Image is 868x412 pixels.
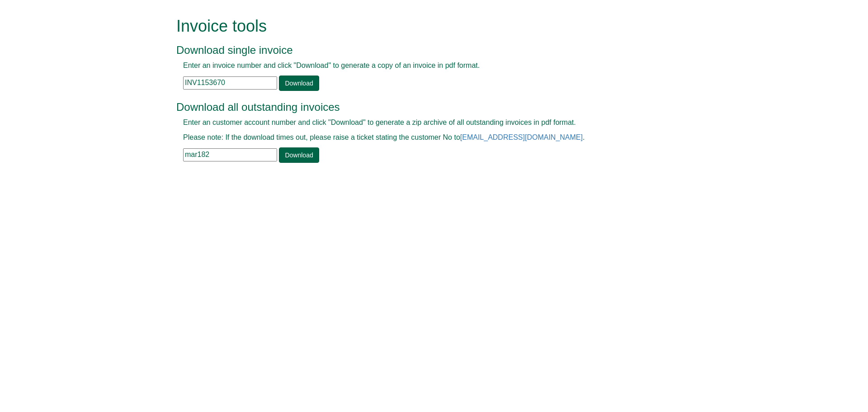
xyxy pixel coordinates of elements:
[183,76,277,90] input: e.g. INV1234
[176,17,671,35] h1: Invoice tools
[279,76,319,91] a: Download
[183,133,665,143] p: Please note: If the download times out, please raise a ticket stating the customer No to .
[183,61,665,71] p: Enter an invoice number and click "Download" to generate a copy of an invoice in pdf format.
[176,101,671,113] h3: Download all outstanding invoices
[279,147,319,163] a: Download
[183,148,277,161] input: e.g. BLA02
[183,118,665,128] p: Enter an customer account number and click "Download" to generate a zip archive of all outstandin...
[176,44,671,56] h3: Download single invoice
[460,133,583,141] a: [EMAIL_ADDRESS][DOMAIN_NAME]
